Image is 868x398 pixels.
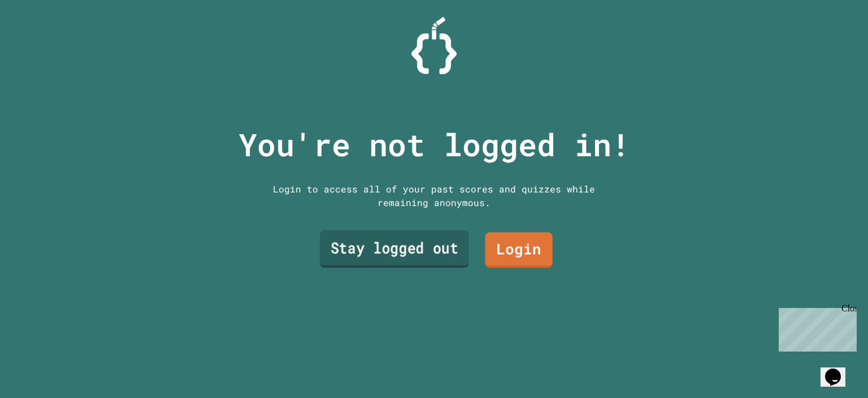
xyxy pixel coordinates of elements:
[774,303,857,352] iframe: chat widget
[320,230,469,268] a: Stay logged out
[264,182,604,209] div: Login to access all of your past scores and quizzes while remaining anonymous.
[821,353,857,387] iframe: chat widget
[5,5,78,72] div: Chat with us now!Close
[485,233,552,268] a: Login
[411,17,457,74] img: Logo.svg
[238,121,630,168] p: You're not logged in!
